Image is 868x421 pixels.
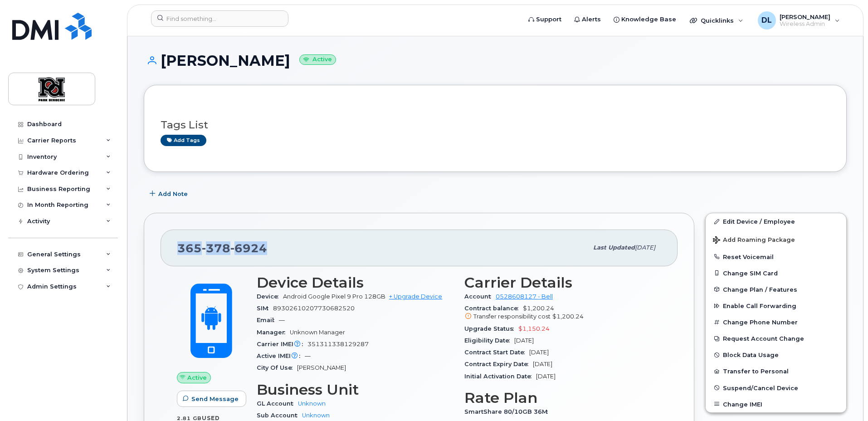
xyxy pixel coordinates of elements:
[144,186,195,202] button: Add Note
[464,361,533,367] span: Contract Expiry Date
[552,313,584,320] span: $1,200.24
[496,293,553,300] a: 0528608127 - Bell
[464,325,518,332] span: Upgrade Status
[706,380,846,396] button: Suspend/Cancel Device
[177,391,246,407] button: Send Message
[706,213,846,230] a: Edit Device / Employee
[514,337,534,344] span: [DATE]
[290,329,345,336] span: Unknown Manager
[464,373,536,380] span: Initial Activation Date
[187,373,207,382] span: Active
[257,412,302,419] span: Sub Account
[158,190,188,198] span: Add Note
[464,293,496,300] span: Account
[257,400,298,407] span: GL Account
[257,329,290,336] span: Manager
[273,305,355,312] span: 89302610207730682520
[305,352,311,359] span: —
[536,373,556,380] span: [DATE]
[283,293,385,300] span: Android Google Pixel 9 Pro 128GB
[202,241,230,255] span: 378
[829,382,861,414] iframe: Messenger Launcher
[307,341,369,348] span: 351311338129287
[464,337,514,344] span: Eligibility Date
[257,364,297,371] span: City Of Use
[464,390,661,406] h3: Rate Plan
[723,286,797,293] span: Change Plan / Features
[177,241,267,255] span: 365
[389,293,442,300] a: + Upgrade Device
[257,293,283,300] span: Device
[298,400,326,407] a: Unknown
[706,314,846,330] button: Change Phone Number
[464,274,661,291] h3: Carrier Details
[593,244,635,251] span: Last updated
[299,54,336,65] small: Active
[706,396,846,412] button: Change IMEI
[706,330,846,347] button: Request Account Change
[279,317,285,323] span: —
[706,265,846,281] button: Change SIM Card
[529,349,549,356] span: [DATE]
[706,298,846,314] button: Enable Call Forwarding
[297,364,346,371] span: [PERSON_NAME]
[713,236,795,245] span: Add Roaming Package
[706,363,846,379] button: Transfer to Personal
[257,274,454,291] h3: Device Details
[464,408,552,415] span: SmartShare 80/10GB 36M
[257,352,305,359] span: Active IMEI
[144,53,847,69] h1: [PERSON_NAME]
[161,119,830,131] h3: Tags List
[161,135,206,146] a: Add tags
[635,244,655,251] span: [DATE]
[706,281,846,298] button: Change Plan / Features
[533,361,552,367] span: [DATE]
[257,317,279,323] span: Email
[518,325,550,332] span: $1,150.24
[230,241,267,255] span: 6924
[191,395,239,403] span: Send Message
[257,341,307,348] span: Carrier IMEI
[302,412,330,419] a: Unknown
[257,305,273,312] span: SIM
[473,313,551,320] span: Transfer responsibility cost
[464,305,661,321] span: $1,200.24
[723,384,798,391] span: Suspend/Cancel Device
[257,382,454,398] h3: Business Unit
[706,249,846,265] button: Reset Voicemail
[464,305,523,312] span: Contract balance
[464,349,529,356] span: Contract Start Date
[723,303,796,309] span: Enable Call Forwarding
[706,230,846,249] button: Add Roaming Package
[706,347,846,363] button: Block Data Usage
